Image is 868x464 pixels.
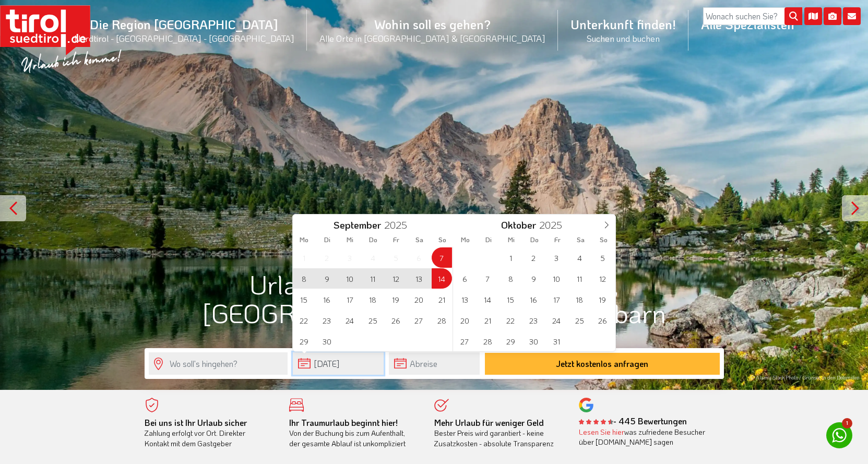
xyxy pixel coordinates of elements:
[434,417,544,428] b: Mehr Urlaub für weniger Geld
[334,220,381,230] span: September
[307,5,558,55] a: Wohin soll es gehen?Alle Orte in [GEOGRAPHIC_DATA] & [GEOGRAPHIC_DATA]
[592,289,613,310] span: Oktober 19, 2025
[389,352,480,375] input: Abreise
[523,236,546,243] span: Do
[293,352,384,375] input: Anreise
[294,310,314,330] span: September 22, 2025
[317,247,337,268] span: September 2, 2025
[501,247,521,268] span: Oktober 1, 2025
[409,289,429,310] span: September 20, 2025
[804,7,822,25] i: Karte öffnen
[385,236,408,243] span: Fr
[74,32,294,44] small: Nordtirol - [GEOGRAPHIC_DATA] - [GEOGRAPHIC_DATA]
[386,310,406,330] span: September 26, 2025
[546,268,567,289] span: Oktober 10, 2025
[501,268,521,289] span: Oktober 8, 2025
[478,268,498,289] span: Oktober 7, 2025
[340,268,360,289] span: September 10, 2025
[485,353,720,375] button: Jetzt kostenlos anfragen
[843,7,861,25] i: Kontakt
[317,310,337,330] span: September 23, 2025
[409,268,429,289] span: September 13, 2025
[546,236,569,243] span: Fr
[524,247,544,268] span: Oktober 2, 2025
[339,236,362,243] span: Mi
[592,236,615,243] span: So
[432,268,452,289] span: September 14, 2025
[317,289,337,310] span: September 16, 2025
[592,310,613,330] span: Oktober 26, 2025
[592,247,613,268] span: Oktober 5, 2025
[454,236,477,243] span: Mo
[317,331,337,351] span: September 30, 2025
[316,236,339,243] span: Di
[569,289,590,310] span: Oktober 18, 2025
[478,331,498,351] span: Oktober 28, 2025
[409,247,429,268] span: September 6, 2025
[842,418,852,429] span: 1
[289,417,398,428] b: Ihr Traumurlaub beginnt hier!
[546,310,567,330] span: Oktober 24, 2025
[294,289,314,310] span: September 15, 2025
[434,418,564,449] div: Bester Preis wird garantiert - keine Zusatzkosten - absolute Transparenz
[149,352,288,375] input: Wo soll's hingehen?
[386,289,406,310] span: September 19, 2025
[579,427,708,447] div: was zufriedene Besucher über [DOMAIN_NAME] sagen
[477,236,500,243] span: Di
[432,289,452,310] span: September 21, 2025
[501,331,521,351] span: Oktober 29, 2025
[501,289,521,310] span: Oktober 15, 2025
[579,415,687,426] b: - 445 Bewertungen
[536,218,570,231] input: Year
[569,236,592,243] span: Sa
[500,236,523,243] span: Mi
[524,289,544,310] span: Oktober 16, 2025
[569,310,590,330] span: Oktober 25, 2025
[524,331,544,351] span: Oktober 30, 2025
[431,236,454,243] span: So
[363,289,383,310] span: September 18, 2025
[478,289,498,310] span: Oktober 14, 2025
[363,310,383,330] span: September 25, 2025
[363,247,383,268] span: September 4, 2025
[570,32,676,44] small: Suchen und buchen
[381,218,415,231] input: Year
[317,268,337,289] span: September 9, 2025
[455,310,475,330] span: Oktober 20, 2025
[455,331,475,351] span: Oktober 27, 2025
[546,247,567,268] span: Oktober 3, 2025
[703,7,802,25] input: Wonach suchen Sie?
[455,268,475,289] span: Oktober 6, 2025
[340,247,360,268] span: September 3, 2025
[62,5,307,55] a: Die Region [GEOGRAPHIC_DATA]Nordtirol - [GEOGRAPHIC_DATA] - [GEOGRAPHIC_DATA]
[524,268,544,289] span: Oktober 9, 2025
[289,418,419,449] div: Von der Buchung bis zum Aufenthalt, der gesamte Ablauf ist unkompliziert
[579,427,624,437] a: Lesen Sie hier
[478,310,498,330] span: Oktober 21, 2025
[546,331,567,351] span: Oktober 31, 2025
[455,289,475,310] span: Oktober 13, 2025
[293,236,316,243] span: Mo
[319,32,545,44] small: Alle Orte in [GEOGRAPHIC_DATA] & [GEOGRAPHIC_DATA]
[569,247,590,268] span: Oktober 4, 2025
[408,236,431,243] span: Sa
[340,289,360,310] span: September 17, 2025
[294,247,314,268] span: September 1, 2025
[363,268,383,289] span: September 11, 2025
[294,331,314,351] span: September 29, 2025
[688,5,807,44] a: Alle Spezialisten
[824,7,841,25] i: Fotogalerie
[340,310,360,330] span: September 24, 2025
[569,268,590,289] span: Oktober 11, 2025
[386,247,406,268] span: September 5, 2025
[592,268,613,289] span: Oktober 12, 2025
[826,422,852,448] a: 1
[294,268,314,289] span: September 8, 2025
[409,310,429,330] span: September 27, 2025
[558,5,688,55] a: Unterkunft finden!Suchen und buchen
[524,310,544,330] span: Oktober 23, 2025
[546,289,567,310] span: Oktober 17, 2025
[501,220,536,230] span: Oktober
[386,268,406,289] span: September 12, 2025
[362,236,385,243] span: Do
